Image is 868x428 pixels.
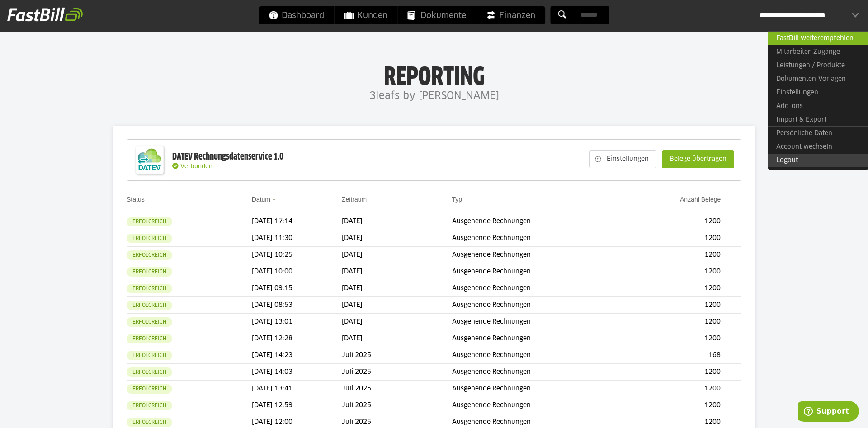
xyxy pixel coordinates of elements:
span: Dashboard [269,6,324,24]
a: Dokumenten-Vorlagen [768,72,868,86]
td: 1200 [626,280,725,297]
sl-button: Einstellungen [589,150,656,168]
td: 1200 [626,247,725,263]
a: Import & Export [768,113,868,127]
sl-badge: Erfolgreich [127,418,172,427]
td: [DATE] 08:53 [252,297,342,314]
td: [DATE] 10:00 [252,263,342,280]
sl-badge: Erfolgreich [127,334,172,343]
span: Verbunden [180,164,212,169]
sl-badge: Erfolgreich [127,367,172,377]
td: Ausgehende Rechnungen [452,330,626,347]
sl-badge: Erfolgreich [127,284,172,293]
sl-badge: Erfolgreich [127,250,172,260]
td: 1200 [626,314,725,330]
td: [DATE] [342,230,452,247]
div: DATEV Rechnungsdatenservice 1.0 [172,151,283,163]
a: Leistungen / Produkte [768,59,868,72]
img: fastbill_logo_white.png [7,7,83,22]
td: Juli 2025 [342,381,452,397]
td: Juli 2025 [342,347,452,364]
td: [DATE] [342,263,452,280]
td: Ausgehende Rechnungen [452,247,626,263]
td: Ausgehende Rechnungen [452,297,626,314]
iframe: Öffnet ein Widget, in dem Sie weitere Informationen finden [798,401,859,423]
td: Ausgehende Rechnungen [452,347,626,364]
td: 1200 [626,297,725,314]
sl-badge: Erfolgreich [127,384,172,394]
sl-badge: Erfolgreich [127,317,172,327]
td: [DATE] 14:03 [252,364,342,381]
td: [DATE] 12:59 [252,397,342,414]
td: Ausgehende Rechnungen [452,263,626,280]
td: 1200 [626,397,725,414]
td: [DATE] [342,247,452,263]
sl-badge: Erfolgreich [127,217,172,226]
img: DATEV-Datenservice Logo [132,142,168,178]
a: Dashboard [259,6,334,24]
a: Add-ons [768,99,868,113]
td: Juli 2025 [342,364,452,381]
a: Dokumente [398,6,476,24]
a: Mitarbeiter-Zugänge [768,45,868,59]
a: Kunden [335,6,397,24]
td: [DATE] [342,314,452,330]
sl-badge: Erfolgreich [127,234,172,243]
td: Ausgehende Rechnungen [452,213,626,230]
td: [DATE] 17:14 [252,213,342,230]
td: [DATE] 12:28 [252,330,342,347]
td: Juli 2025 [342,397,452,414]
sl-badge: Erfolgreich [127,301,172,310]
td: [DATE] [342,280,452,297]
td: 1200 [626,213,725,230]
td: [DATE] 09:15 [252,280,342,297]
a: Einstellungen [768,86,868,99]
td: [DATE] [342,297,452,314]
td: [DATE] 10:25 [252,247,342,263]
td: Ausgehende Rechnungen [452,364,626,381]
td: [DATE] 13:41 [252,381,342,397]
a: Datum [252,196,270,203]
td: Ausgehende Rechnungen [452,230,626,247]
span: Finanzen [486,6,535,24]
a: Zeitraum [342,196,367,203]
sl-badge: Erfolgreich [127,351,172,360]
td: [DATE] [342,330,452,347]
td: 1200 [626,364,725,381]
td: 168 [626,347,725,364]
td: Ausgehende Rechnungen [452,280,626,297]
img: sort_desc.gif [272,199,278,201]
a: FastBill weiterempfehlen [768,31,868,45]
sl-badge: Erfolgreich [127,267,172,277]
td: 1200 [626,330,725,347]
td: [DATE] 11:30 [252,230,342,247]
td: Ausgehende Rechnungen [452,381,626,397]
span: Dokumente [408,6,466,24]
sl-badge: Erfolgreich [127,401,172,410]
td: [DATE] 13:01 [252,314,342,330]
td: 1200 [626,381,725,397]
a: Finanzen [476,6,545,24]
td: Ausgehende Rechnungen [452,314,626,330]
span: Kunden [344,6,387,24]
td: Ausgehende Rechnungen [452,397,626,414]
td: 1200 [626,230,725,247]
a: Account wechseln [768,140,868,154]
a: Status [127,196,145,203]
a: Anzahl Belege [680,196,721,203]
td: [DATE] 14:23 [252,347,342,364]
td: 1200 [626,263,725,280]
td: [DATE] [342,213,452,230]
a: Logout [768,154,868,167]
sl-button: Belege übertragen [662,150,734,168]
a: Persönliche Daten [768,126,868,140]
a: Typ [452,196,462,203]
h1: Reporting [90,64,778,87]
